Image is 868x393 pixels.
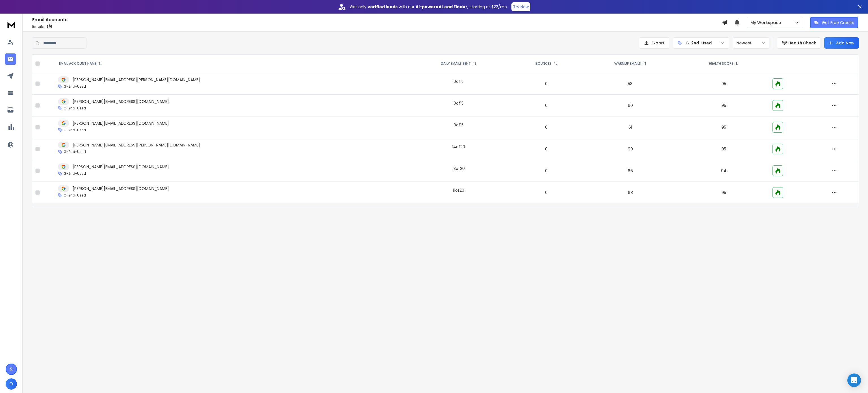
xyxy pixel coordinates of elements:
div: 13 of 20 [452,166,465,171]
div: 0 of 15 [453,122,464,128]
td: 95 [678,138,769,160]
div: 14 of 20 [452,144,465,150]
td: 95 [678,73,769,95]
button: Health Check [777,37,821,49]
p: Get Free Credits [822,20,854,25]
strong: AI-powered Lead Finder, [416,4,468,10]
p: DAILY EMAILS SENT [441,61,471,66]
p: BOUNCES [535,61,552,66]
strong: verified leads [368,4,398,10]
td: 95 [678,116,769,138]
p: 0 [514,190,579,195]
td: 66 [582,160,678,182]
p: 0 [514,124,579,130]
p: [PERSON_NAME][EMAIL_ADDRESS][PERSON_NAME][DOMAIN_NAME] [73,142,200,148]
p: Try Now [513,4,529,10]
p: [PERSON_NAME][EMAIL_ADDRESS][PERSON_NAME][DOMAIN_NAME] [73,77,200,83]
td: 68 [582,182,678,204]
p: WARMUP EMAILS [614,61,641,66]
div: 11 of 20 [453,187,464,193]
p: 0 [514,103,579,108]
p: [PERSON_NAME][EMAIL_ADDRESS][DOMAIN_NAME] [73,99,169,104]
p: G-2nd-Used [64,193,86,198]
button: O [6,378,17,390]
button: Add New [824,37,859,49]
p: G-2nd-Used [64,150,86,154]
td: 95 [678,182,769,204]
td: 61 [582,116,678,138]
td: 94 [678,160,769,182]
td: 60 [582,95,678,116]
p: 0 [514,168,579,174]
p: [PERSON_NAME][EMAIL_ADDRESS][DOMAIN_NAME] [73,186,169,191]
p: HEALTH SCORE [709,61,733,66]
p: 0 [514,81,579,87]
p: Health Check [788,40,816,46]
p: [PERSON_NAME][EMAIL_ADDRESS][DOMAIN_NAME] [73,164,169,170]
button: Get Free Credits [810,17,858,28]
div: 0 of 15 [453,79,464,84]
td: 90 [582,138,678,160]
div: EMAIL ACCOUNT NAME [59,61,102,66]
p: G-2nd-Used [685,40,718,46]
p: G-2nd-Used [64,128,86,132]
td: 58 [582,73,678,95]
h1: Email Accounts [32,16,722,23]
div: Open Intercom Messenger [847,373,861,387]
p: G-2nd-Used [64,84,86,89]
div: 0 of 15 [453,100,464,106]
button: Newest [733,37,769,49]
p: My Workspace [750,20,783,25]
p: G-2nd-Used [64,171,86,176]
p: Get only with our starting at $22/mo [350,4,507,10]
p: G-2nd-Used [64,106,86,111]
p: 0 [514,146,579,152]
button: Export [639,37,669,49]
img: logo [6,19,17,30]
button: Try Now [511,2,530,11]
p: Emails : [32,24,722,29]
td: 95 [678,95,769,116]
p: [PERSON_NAME][EMAIL_ADDRESS][DOMAIN_NAME] [73,120,169,126]
span: 6 / 6 [46,24,52,29]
